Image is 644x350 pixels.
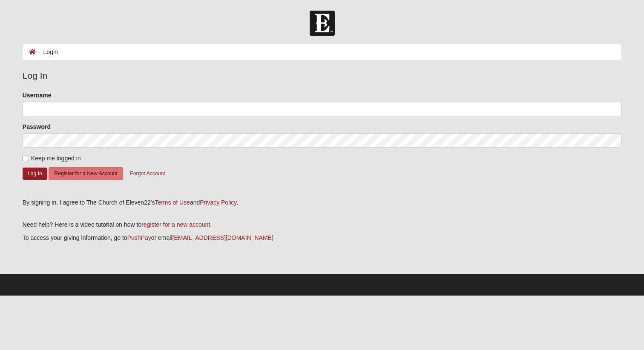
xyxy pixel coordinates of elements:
p: To access your giving information, go to or email [23,233,621,242]
p: Need help? Here is a video tutorial on how to . [23,220,621,229]
button: Log In [23,168,47,180]
label: Username [23,91,52,100]
button: Forgot Account [124,167,170,180]
a: register for a new account [141,221,210,228]
legend: Log In [23,69,621,83]
a: Privacy Policy [200,199,236,206]
img: Church of Eleven22 Logo [310,11,335,36]
input: Keep me logged in [23,156,28,161]
li: Login [36,48,58,57]
span: Keep me logged in [31,155,81,162]
a: PushPay [127,234,151,241]
a: Terms of Use [155,199,190,206]
a: [EMAIL_ADDRESS][DOMAIN_NAME] [172,234,273,241]
button: Register for a New Account [49,167,123,180]
label: Password [23,122,51,131]
div: By signing in, I agree to The Church of Eleven22's and . [23,198,621,207]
